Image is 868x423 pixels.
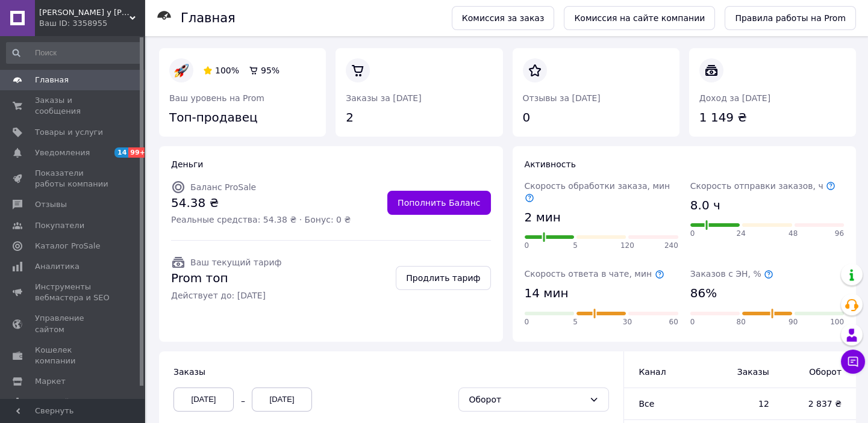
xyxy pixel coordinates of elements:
[171,214,351,226] span: Реальные средства: 54.38 ₴ · Бонус: 0 ₴
[252,387,312,412] div: [DATE]
[573,241,578,251] span: 5
[690,197,720,214] span: 8.0 ч
[396,266,490,290] a: Продлить тариф
[573,317,578,327] span: 5
[171,159,203,169] span: Деньги
[525,159,576,169] span: Активность
[35,282,111,303] span: Инструменты вебмастера и SEO
[35,376,66,387] span: Маркет
[690,317,695,327] span: 0
[841,350,865,374] button: Чат с покупателем
[35,345,111,366] span: Кошелек компании
[788,229,798,239] span: 48
[171,194,351,212] span: 54.38 ₴
[452,6,555,30] a: Комиссия за заказ
[35,168,111,190] span: Показатели работы компании
[525,285,569,302] span: 14 мин
[35,127,103,138] span: Товары и услуги
[525,181,670,203] span: Скорость обработки заказа, мин
[793,398,841,410] span: 2 837 ₴
[788,317,798,327] span: 90
[173,387,234,412] div: [DATE]
[525,209,561,226] span: 2 мин
[737,229,746,239] span: 24
[525,269,664,279] span: Скорость ответа в чате, мин
[639,399,654,409] span: Все
[171,289,281,301] span: Действует до: [DATE]
[525,317,529,327] span: 0
[35,261,80,272] span: Аналитика
[39,7,130,18] span: Канцтовары у Евдокии "uEvdoki"
[35,313,111,335] span: Управление сайтом
[35,147,90,158] span: Уведомления
[387,191,490,215] a: Пополнить Баланс
[469,393,584,406] div: Оборот
[690,181,835,191] span: Скорость отправки заказов, ч
[690,285,717,302] span: 86%
[39,18,145,29] div: Ваш ID: 3358955
[830,317,844,327] span: 100
[190,258,281,267] span: Ваш текущий тариф
[525,241,529,251] span: 0
[793,366,841,378] span: Оборот
[173,367,205,377] span: Заказы
[564,6,715,30] a: Комиссия на сайте компании
[261,66,279,75] span: 95%
[190,182,256,192] span: Баланс ProSale
[114,147,128,158] span: 14
[620,241,634,251] span: 120
[716,366,769,378] span: Заказы
[623,317,632,327] span: 30
[35,397,79,407] span: Настройки
[639,367,666,377] span: Канал
[35,220,84,231] span: Покупатели
[35,241,100,252] span: Каталог ProSale
[128,147,148,158] span: 99+
[690,229,695,239] span: 0
[664,241,678,251] span: 240
[690,269,773,279] span: Заказов с ЭН, %
[725,6,856,30] a: Правила работы на Prom
[181,11,236,25] h1: Главная
[35,75,69,85] span: Главная
[215,66,239,75] span: 100%
[35,199,67,210] span: Отзывы
[171,270,281,287] span: Prom топ
[835,229,844,239] span: 96
[35,95,111,117] span: Заказы и сообщения
[716,398,769,410] span: 12
[669,317,678,327] span: 60
[737,317,746,327] span: 80
[6,42,142,64] input: Поиск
